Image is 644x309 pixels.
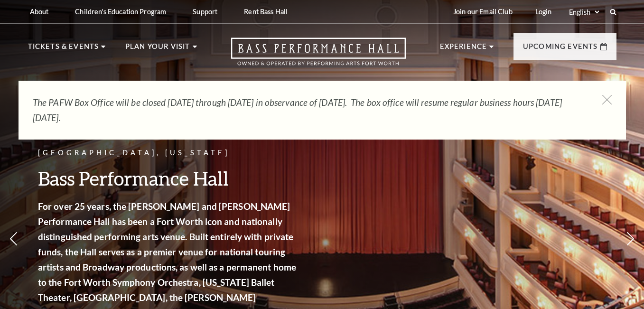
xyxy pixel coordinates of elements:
h3: Bass Performance Hall [38,166,299,190]
p: Experience [440,41,487,58]
select: Select: [567,8,601,17]
p: Upcoming Events [523,41,598,58]
p: About [30,8,49,16]
p: Support [193,8,217,16]
p: Children's Education Program [75,8,166,16]
em: The PAFW Box Office will be closed [DATE] through [DATE] in observance of [DATE]. The box office ... [33,97,562,123]
p: Tickets & Events [28,41,99,58]
p: Plan Your Visit [125,41,190,58]
p: Rent Bass Hall [244,8,288,16]
p: [GEOGRAPHIC_DATA], [US_STATE] [38,147,299,159]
